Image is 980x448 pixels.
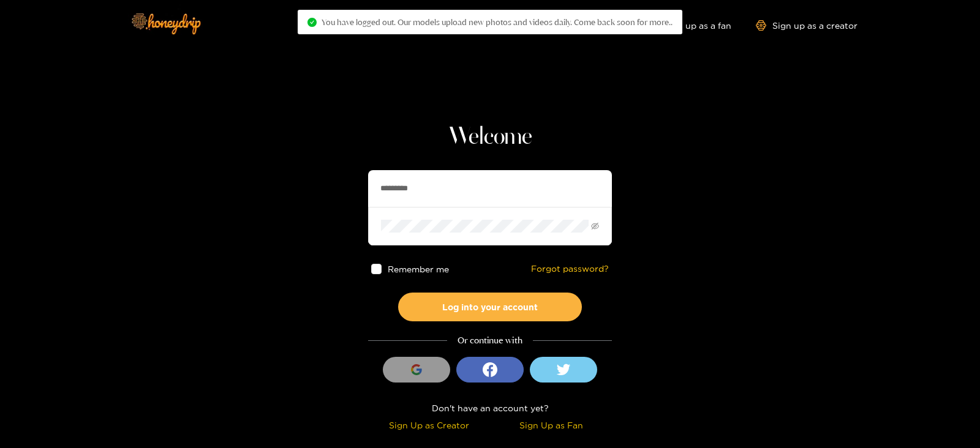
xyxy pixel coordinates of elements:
[388,264,449,274] span: Remember me
[398,293,582,321] button: Log into your account
[368,401,612,415] div: Don't have an account yet?
[531,264,609,274] a: Forgot password?
[371,418,487,432] div: Sign Up as Creator
[493,418,609,432] div: Sign Up as Fan
[368,122,612,152] h1: Welcome
[591,222,599,230] span: eye-invisible
[322,17,673,27] span: You have logged out. Our models upload new photos and videos daily. Come back soon for more..
[368,334,612,348] div: Or continue with
[756,20,858,31] a: Sign up as a creator
[647,20,731,31] a: Sign up as a fan
[307,18,317,27] span: check-circle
